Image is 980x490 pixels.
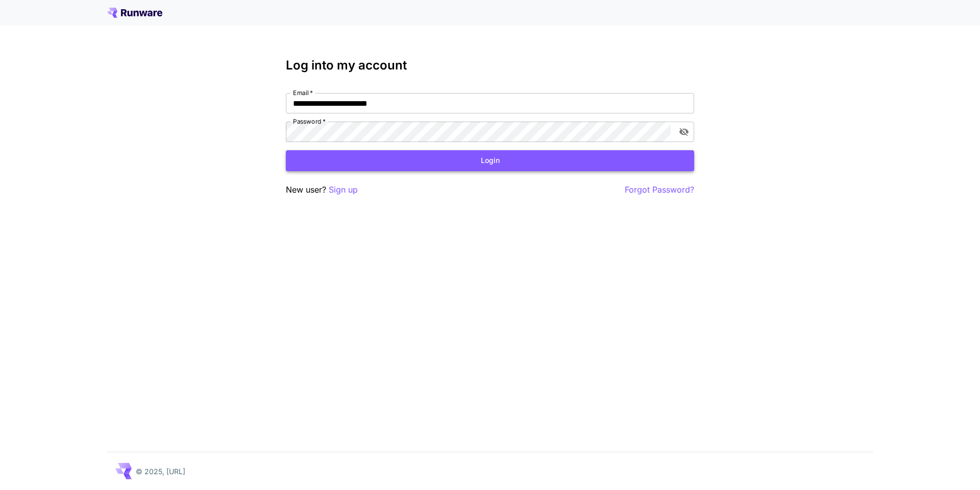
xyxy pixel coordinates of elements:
button: Login [286,150,694,171]
label: Password [293,117,326,126]
label: Email [293,88,313,97]
button: toggle password visibility [675,123,693,141]
h3: Log into my account [286,58,694,73]
button: Forgot Password? [625,183,694,196]
button: Sign up [329,183,358,196]
p: New user? [286,183,358,196]
p: © 2025, [URL] [136,466,185,477]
